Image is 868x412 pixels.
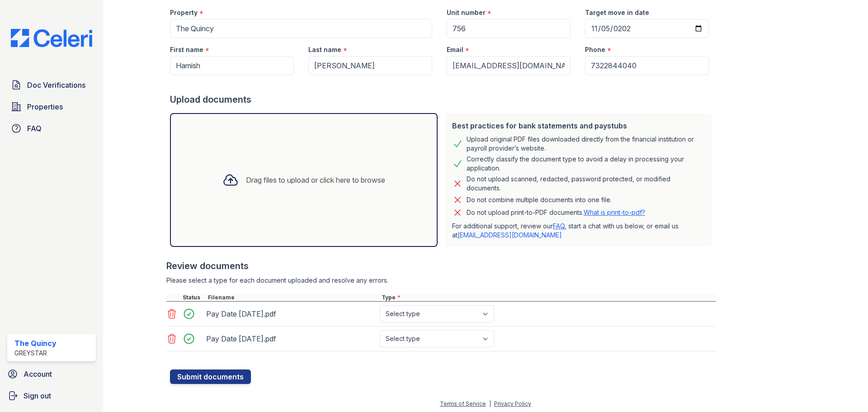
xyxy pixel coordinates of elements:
span: Sign out [24,390,51,401]
label: Last name [308,45,341,54]
div: Drag files to upload or click here to browse [246,175,385,185]
div: Do not upload scanned, redacted, password protected, or modified documents. [467,175,705,193]
span: Doc Verifications [27,80,85,90]
p: For additional support, review our , start a chat with us below, or email us at [452,222,705,240]
a: Sign out [4,387,99,405]
div: Please select a type for each document uploaded and resolve any errors. [166,276,716,285]
div: Upload original PDF files downloaded directly from the financial institution or payroll provider’... [467,135,705,153]
label: Email [447,45,463,54]
a: Account [4,365,99,383]
span: Properties [27,101,63,112]
div: Review documents [166,260,716,272]
div: Pay Date [DATE].pdf [206,307,376,321]
label: Unit number [447,8,486,17]
div: Do not combine multiple documents into one file. [467,194,612,205]
label: Property [170,8,198,17]
label: Phone [585,45,605,54]
div: Type [380,294,716,301]
div: Filename [206,294,380,301]
a: FAQ [553,222,565,230]
a: Properties [7,98,96,116]
a: What is print-to-pdf? [584,208,645,216]
div: The Quincy [14,338,57,349]
span: FAQ [27,123,42,134]
div: Correctly classify the document type to avoid a delay in processing your application. [467,155,705,173]
a: Privacy Policy [494,400,531,407]
div: | [489,400,491,407]
a: Terms of Service [440,400,486,407]
div: Pay Date [DATE].pdf [206,331,376,346]
div: Status [181,294,206,301]
p: Do not upload print-to-PDF documents. [467,208,645,217]
a: [EMAIL_ADDRESS][DOMAIN_NAME] [458,231,562,239]
div: Greystar [14,349,57,358]
div: Upload documents [170,93,716,106]
span: Account [24,369,52,379]
a: Doc Verifications [7,76,96,94]
label: First name [170,45,203,54]
a: FAQ [7,119,96,137]
img: CE_Logo_Blue-a8612792a0a2168367f1c8372b55b34899dd931a85d93a1a3d3e32e68fde9ad4.png [4,29,99,47]
label: Target move in date [585,8,649,17]
button: Submit documents [170,369,251,384]
div: Best practices for bank statements and paystubs [452,120,705,131]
